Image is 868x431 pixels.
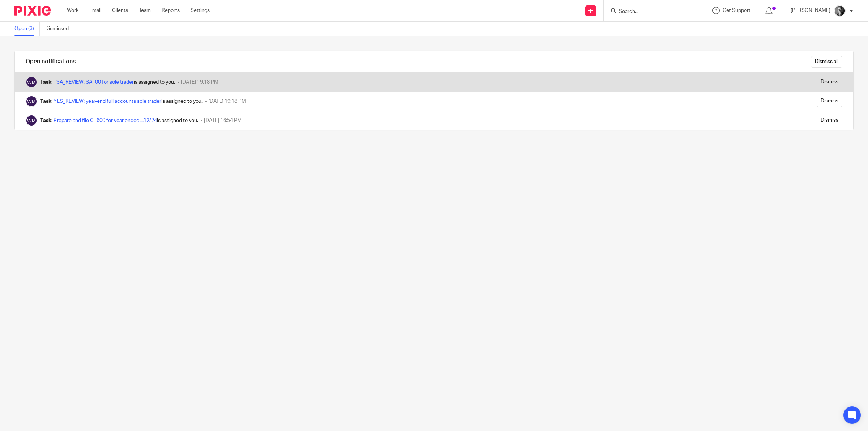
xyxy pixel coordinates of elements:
[204,118,242,123] span: [DATE] 16:54 PM
[26,58,76,66] h1: Open notifications
[811,56,842,68] input: Dismiss all
[791,7,830,14] p: [PERSON_NAME]
[191,7,210,14] a: Settings
[181,80,218,85] span: [DATE] 19:18 PM
[817,115,842,126] input: Dismiss
[40,98,203,105] div: is assigned to you.
[162,7,180,14] a: Reports
[40,80,52,85] b: Task:
[723,8,750,13] span: Get Support
[834,5,846,17] img: DSC_9061-3.jpg
[14,6,51,16] img: Pixie
[26,96,37,107] img: Wasim Muhammad
[45,22,74,36] a: Dismissed
[26,76,37,88] img: Wasim Muhammad
[817,96,842,107] input: Dismiss
[40,118,52,123] b: Task:
[112,7,128,14] a: Clients
[54,80,134,85] a: TSA_REVIEW: SA100 for sole trader
[40,79,175,86] div: is assigned to you.
[139,7,151,14] a: Team
[26,115,37,126] img: Wasim Muhammad
[54,118,157,123] a: Prepare and file CT600 for year ended ...12/24
[54,99,161,104] a: YES_REVIEW: year-end full accounts sole trader
[40,117,198,124] div: is assigned to you.
[89,7,101,14] a: Email
[14,22,40,36] a: Open (3)
[67,7,78,14] a: Work
[618,9,683,15] input: Search
[208,99,246,104] span: [DATE] 19:18 PM
[40,99,52,104] b: Task:
[817,76,842,88] input: Dismiss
